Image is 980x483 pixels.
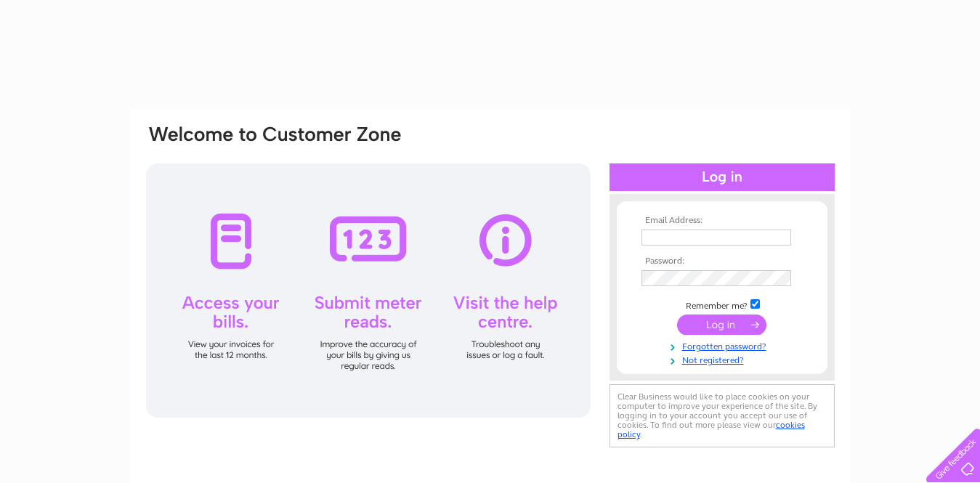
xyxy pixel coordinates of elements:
div: Clear Business would like to place cookies on your computer to improve your experience of the sit... [610,384,835,447]
input: Submit [677,314,766,335]
th: Email Address: [638,216,806,226]
th: Password: [638,256,806,267]
a: cookies policy [617,420,805,439]
a: Not registered? [641,352,806,366]
a: Forgotten password? [641,338,806,352]
td: Remember me? [638,297,806,312]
